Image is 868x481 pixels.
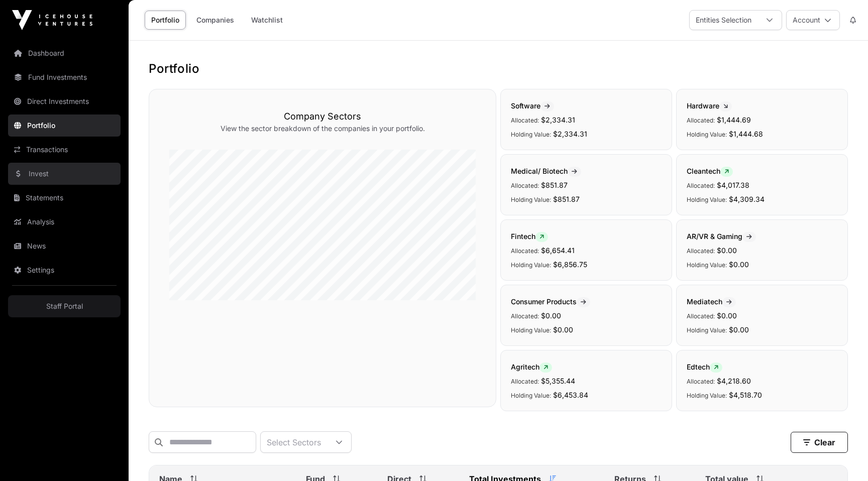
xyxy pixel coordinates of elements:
[8,66,121,88] a: Fund Investments
[169,124,476,134] p: View the sector breakdown of the companies in your portfolio.
[687,326,727,334] span: Holding Value:
[245,11,289,30] a: Watchlist
[687,392,727,399] span: Holding Value:
[687,297,736,306] span: Mediatech
[687,312,715,320] span: Allocated:
[511,326,551,334] span: Holding Value:
[687,101,732,110] span: Hardware
[729,130,763,138] span: $1,444.68
[8,163,121,185] a: Invest
[12,10,92,30] img: Icehouse Ventures Logo
[511,312,539,320] span: Allocated:
[511,261,551,269] span: Holding Value:
[818,433,868,481] iframe: Chat Widget
[511,363,552,371] span: Agritech
[541,377,575,385] span: $5,355.44
[145,11,186,30] a: Portfolio
[541,246,575,255] span: $6,654.41
[690,11,757,30] div: Entities Selection
[553,260,587,269] span: $6,856.75
[511,116,539,124] span: Allocated:
[729,325,749,334] span: $0.00
[553,195,580,203] span: $851.87
[687,116,715,124] span: Allocated:
[8,42,121,64] a: Dashboard
[169,109,476,124] h3: Company Sectors
[511,232,548,240] span: Fintech
[687,247,715,255] span: Allocated:
[8,187,121,209] a: Statements
[511,247,539,255] span: Allocated:
[729,195,765,203] span: $4,309.34
[729,260,749,269] span: $0.00
[717,246,737,255] span: $0.00
[687,196,727,203] span: Holding Value:
[511,182,539,189] span: Allocated:
[541,115,575,124] span: $2,334.31
[8,114,121,137] a: Portfolio
[687,131,727,138] span: Holding Value:
[8,90,121,112] a: Direct Investments
[687,261,727,269] span: Holding Value:
[541,311,561,320] span: $0.00
[149,61,848,77] h1: Portfolio
[786,10,840,30] button: Account
[511,196,551,203] span: Holding Value:
[717,115,751,124] span: $1,444.69
[261,432,327,452] div: Select Sectors
[687,378,715,385] span: Allocated:
[190,11,241,30] a: Companies
[717,311,737,320] span: $0.00
[511,297,590,306] span: Consumer Products
[717,181,749,189] span: $4,017.38
[717,377,751,385] span: $4,218.60
[8,139,121,161] a: Transactions
[687,363,722,371] span: Edtech
[541,181,568,189] span: $851.87
[8,235,121,257] a: News
[511,131,551,138] span: Holding Value:
[687,232,756,240] span: AR/VR & Gaming
[687,182,715,189] span: Allocated:
[553,391,588,399] span: $6,453.84
[8,259,121,281] a: Settings
[511,378,539,385] span: Allocated:
[8,211,121,233] a: Analysis
[553,130,587,138] span: $2,334.31
[511,101,554,110] span: Software
[8,295,121,317] a: Staff Portal
[553,325,573,334] span: $0.00
[791,432,848,453] button: Clear
[511,167,581,175] span: Medical/ Biotech
[511,392,551,399] span: Holding Value:
[729,391,762,399] span: $4,518.70
[687,167,733,175] span: Cleantech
